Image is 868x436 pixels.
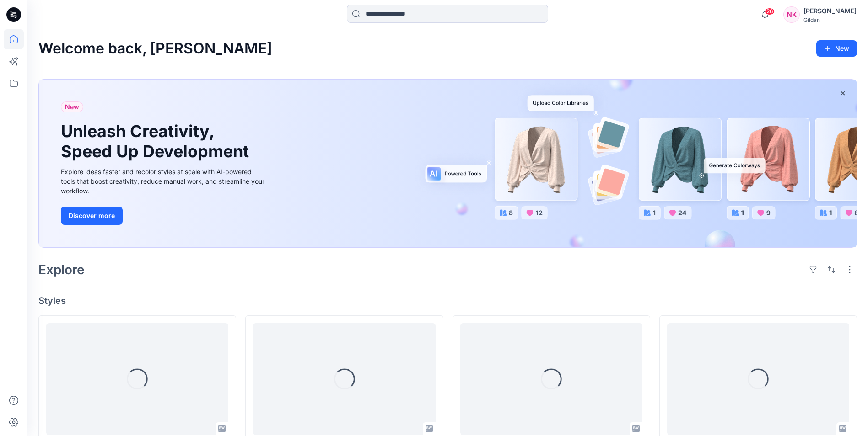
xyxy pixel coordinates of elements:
[816,40,857,57] button: New
[38,40,272,57] h2: Welcome back, [PERSON_NAME]
[61,167,267,196] div: Explore ideas faster and recolor styles at scale with AI-powered tools that boost creativity, red...
[38,295,857,306] h4: Styles
[803,16,857,23] div: Gildan
[38,262,85,277] h2: Explore
[783,6,800,23] div: NK
[803,5,857,16] div: [PERSON_NAME]
[61,207,267,225] a: Discover more
[765,8,775,15] span: 26
[61,207,123,225] button: Discover more
[61,122,253,161] h1: Unleash Creativity, Speed Up Development
[65,101,79,112] span: New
